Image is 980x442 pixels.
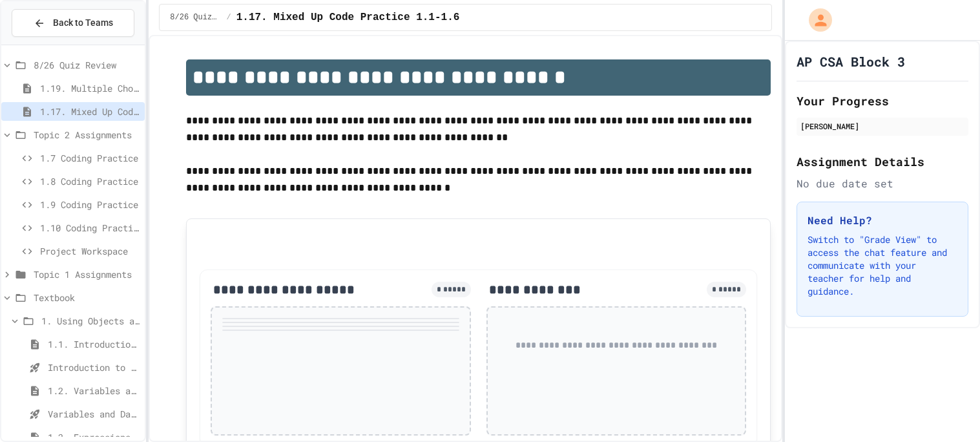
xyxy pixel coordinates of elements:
[800,120,964,132] div: [PERSON_NAME]
[797,52,905,70] h1: AP CSA Block 3
[40,105,140,118] span: 1.17. Mixed Up Code Practice 1.1-1.6
[41,314,140,328] span: 1. Using Objects and Methods
[797,176,968,191] div: No due date set
[12,9,134,37] button: Back to Teams
[34,268,140,281] span: Topic 1 Assignments
[48,337,140,351] span: 1.1. Introduction to Algorithms, Programming, and Compilers
[795,5,835,35] div: My Account
[226,12,231,23] span: /
[797,92,968,110] h2: Your Progress
[797,153,968,171] h2: Assignment Details
[48,384,140,397] span: 1.2. Variables and Data Types
[40,198,140,211] span: 1.9 Coding Practice
[53,16,113,30] span: Back to Teams
[808,213,957,228] h3: Need Help?
[808,233,957,298] p: Switch to "Grade View" to access the chat feature and communicate with your teacher for help and ...
[48,361,140,374] span: Introduction to Algorithms, Programming, and Compilers
[40,174,140,188] span: 1.8 Coding Practice
[40,81,140,95] span: 1.19. Multiple Choice Exercises for Unit 1a (1.1-1.6)
[34,291,140,304] span: Textbook
[40,244,140,258] span: Project Workspace
[34,58,140,72] span: 8/26 Quiz Review
[48,407,140,421] span: Variables and Data Types - Quiz
[40,151,140,165] span: 1.7 Coding Practice
[40,221,140,235] span: 1.10 Coding Practice
[34,128,140,142] span: Topic 2 Assignments
[170,12,221,23] span: 8/26 Quiz Review
[236,10,460,25] span: 1.17. Mixed Up Code Practice 1.1-1.6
